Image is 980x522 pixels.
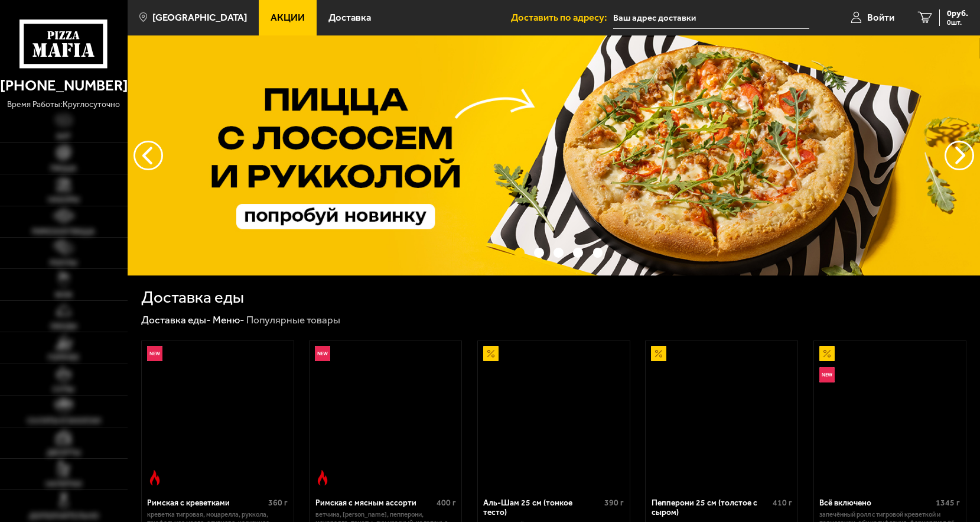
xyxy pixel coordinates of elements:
a: НовинкаОстрое блюдоРимская с мясным ассорти [310,341,461,491]
img: Новинка [819,367,835,382]
div: Популярные товары [246,313,340,326]
div: Всё включено [819,498,933,508]
button: следующий [134,141,163,170]
button: точки переключения [515,248,525,258]
img: Острое блюдо [315,470,330,485]
button: предыдущий [945,141,974,170]
span: Пицца [50,164,77,172]
span: 1345 г [936,498,960,508]
img: Акционный [483,346,499,361]
div: Римская с креветками [147,498,265,508]
img: Акционный [651,346,666,361]
span: Салаты и закуски [27,417,100,424]
a: Меню- [213,314,245,326]
span: Горячее [48,354,79,361]
span: 360 г [268,498,288,508]
span: 410 г [773,498,792,508]
span: Обеды [50,322,77,330]
a: АкционныйПепперони 25 см (толстое с сыром) [646,341,797,491]
div: Аль-Шам 25 см (тонкое тесто) [483,498,601,518]
span: [GEOGRAPHIC_DATA] [152,13,247,23]
span: Наборы [48,196,80,203]
div: Римская с мясным ассорти [315,498,434,508]
span: 0 руб. [947,9,968,18]
span: 390 г [604,498,624,508]
span: Доставить по адресу: [511,13,613,23]
img: Острое блюдо [147,470,162,485]
a: АкционныйНовинкаВсё включено [814,341,966,491]
span: WOK [55,291,73,299]
button: точки переключения [573,248,583,258]
input: Ваш адрес доставки [613,7,809,29]
span: Десерты [47,449,81,456]
img: Новинка [147,346,162,361]
button: точки переключения [534,248,544,258]
a: АкционныйАль-Шам 25 см (тонкое тесто) [478,341,630,491]
span: Роллы [50,259,77,267]
button: точки переключения [593,248,603,258]
span: Хит [56,132,71,140]
span: 0 шт. [947,19,968,26]
span: Войти [867,13,894,23]
span: Супы [53,385,74,393]
span: Напитки [45,480,82,488]
span: 400 г [437,498,456,508]
span: Дополнительно [29,512,99,520]
span: Доставка [328,13,371,23]
span: Акции [271,13,305,23]
a: НовинкаОстрое блюдоРимская с креветками [142,341,294,491]
img: Акционный [819,346,835,361]
img: Новинка [315,346,330,361]
h1: Доставка еды [141,289,244,306]
span: Римская пицца [32,228,95,235]
button: точки переключения [554,248,564,258]
div: Пепперони 25 см (толстое с сыром) [652,498,770,518]
a: Доставка еды- [141,314,211,326]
